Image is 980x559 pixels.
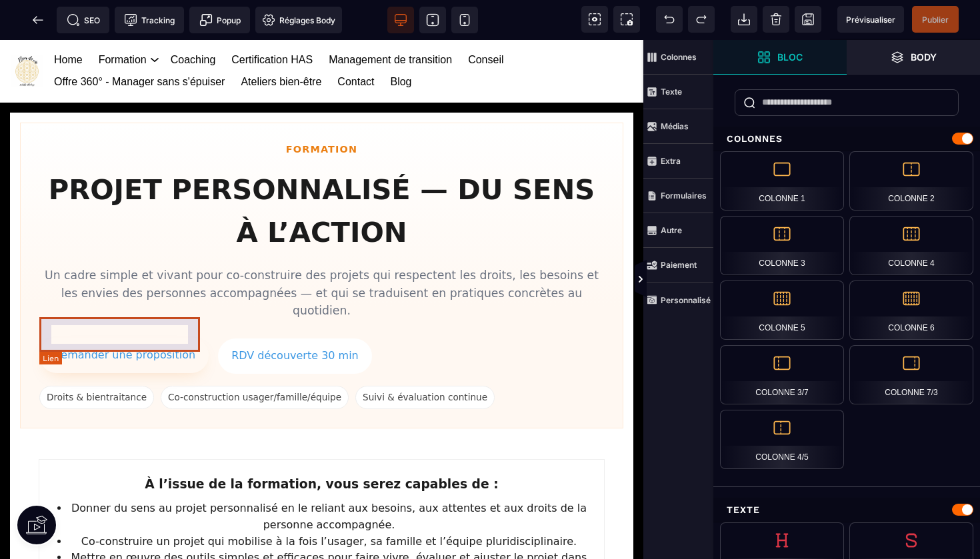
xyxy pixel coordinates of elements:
span: Réglages Body [262,13,335,27]
div: mots-clés [39,346,604,369]
img: https://sasu-fleur-de-vie.metaforma.io/home [11,15,43,47]
div: Colonne 1 [720,151,844,211]
a: Certification HAS [231,9,313,31]
span: Prévisualiser [846,15,895,25]
span: Tracking [124,13,175,27]
span: Autre [643,213,713,248]
strong: Extra [661,156,681,166]
a: Demander une proposition [39,298,209,333]
strong: Bloc [777,52,803,62]
span: Code de suivi [115,7,184,33]
span: Colonnes [643,40,713,75]
a: Coaching [171,9,216,31]
strong: Personnalisé [661,295,711,305]
div: Texte [713,498,980,522]
div: Colonne 4 [849,216,973,275]
span: Nettoyage [763,6,789,33]
strong: Autre [661,225,682,235]
span: Créer une alerte modale [189,7,250,33]
div: Colonne 6 [849,280,973,340]
div: Colonne 7/3 [849,345,973,404]
a: RDV découverte 30 min [218,298,372,334]
span: Voir les composants [581,6,608,33]
strong: Formulaires [661,191,707,201]
li: Mettre en œuvre des outils simples et efficaces pour faire vivre, évaluer et ajuster le projet da... [69,510,589,543]
a: Offre 360° - Manager sans s'épuiser [54,31,225,53]
a: Ateliers bien-être [241,31,321,53]
div: Colonne 3/7 [720,345,844,404]
h1: PROJET PERSONNALISÉ — DU SENS À L’ACTION [39,129,604,215]
span: Enregistrer le contenu [912,6,959,33]
li: Donner du sens au projet personnalisé en le reliant aux besoins, aux attentes et aux droits de la... [69,460,589,494]
a: Conseil [468,9,503,31]
span: Voir bureau [387,7,414,33]
span: Publier [922,15,949,25]
div: Colonne 5 [720,280,844,340]
div: Colonne 2 [849,151,973,211]
span: Ouvrir les blocs [713,40,847,75]
p: Un cadre simple et vivant pour co-construire des projets qui respectent les droits, les besoins e... [39,227,604,280]
span: Retour [25,7,51,33]
span: Médias [643,109,713,144]
div: Colonne 3 [720,216,844,275]
strong: Paiement [661,260,697,270]
span: Rétablir [688,6,715,33]
span: Paiement [643,248,713,282]
span: Formulaires [643,179,713,213]
span: Personnalisé [643,282,713,317]
a: Management de transition [329,9,452,31]
span: Favicon [255,7,342,33]
div: Colonnes [713,127,980,151]
section: Présentation de la formation [20,83,623,388]
span: Aperçu [837,6,904,33]
div: Colonne 4/5 [720,410,844,469]
span: Voir tablette [419,7,446,33]
span: Suivi & évaluation continue [355,346,495,369]
span: Métadata SEO [57,7,109,33]
a: Contact [337,31,374,53]
span: Ouvrir les calques [847,40,980,75]
strong: Médias [661,121,689,131]
a: Blog [390,31,411,53]
span: Co-construction usager/famille/équipe [161,346,349,369]
span: Défaire [656,6,683,33]
span: Droits & bientraitance [39,346,154,369]
span: Enregistrer [795,6,821,33]
span: Extra [643,144,713,179]
span: Importer [731,6,757,33]
div: FORMATION [39,102,604,117]
span: Afficher les vues [713,260,727,300]
strong: Body [911,52,937,62]
span: Texte [643,75,713,109]
span: Capture d'écran [613,6,640,33]
strong: Texte [661,87,682,97]
li: Co-construire un projet qui mobilise à la fois l’usager, sa famille et l’équipe pluridisciplinaire. [69,494,589,510]
a: Home [54,9,83,31]
a: Formation [99,9,147,31]
span: Voir mobile [451,7,478,33]
strong: Colonnes [661,52,697,62]
h3: À l’issue de la formation, vous serez capables de : [54,434,589,454]
span: SEO [67,13,100,27]
span: Popup [199,13,241,27]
